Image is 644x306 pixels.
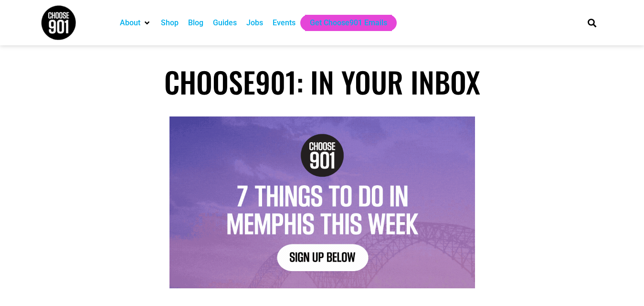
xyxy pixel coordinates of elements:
a: Guides [213,17,237,29]
a: Events [273,17,296,29]
a: About [120,17,140,29]
img: Text graphic with "Choose 901" logo. Reads: "7 Things to Do in Memphis This Week. Sign Up Below."... [169,116,475,288]
a: Get Choose901 Emails [310,17,387,29]
div: About [115,15,156,31]
a: Shop [161,17,179,29]
nav: Main nav [115,15,571,31]
h1: Choose901: In Your Inbox [41,64,604,99]
a: Blog [188,17,203,29]
div: Search [584,15,600,31]
a: Jobs [246,17,263,29]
